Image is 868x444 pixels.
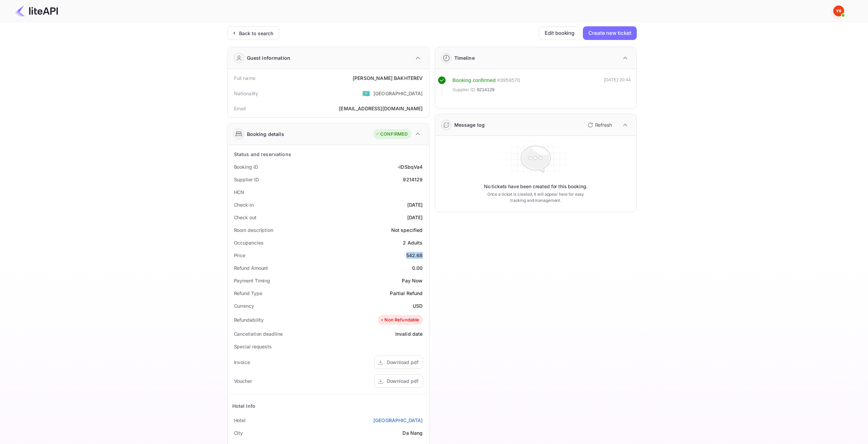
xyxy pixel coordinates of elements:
[232,402,256,410] div: Hotel Info
[407,201,423,208] div: [DATE]
[545,29,574,38] ya-tr-span: Edit booking
[412,264,423,272] div: 0.00
[391,226,423,234] div: Not specified
[604,77,631,96] div: [DATE] 20:44
[234,429,243,436] div: City
[373,90,423,97] div: [GEOGRAPHIC_DATA]
[406,252,423,259] div: 542.68
[454,121,485,128] div: Message log
[588,29,631,38] ya-tr-span: Create new ticket
[403,239,423,246] div: 2 Adults
[413,302,423,309] div: USD
[234,201,254,208] div: Check-in
[239,30,274,36] ya-tr-span: Back to search
[339,105,423,112] div: [EMAIL_ADDRESS][DOMAIN_NAME]
[387,377,418,385] div: Download pdf
[454,54,475,61] div: Timeline
[387,359,418,366] div: Download pdf
[234,189,245,196] div: HCN
[484,183,588,190] p: No tickets have been created for this booking.
[234,264,268,272] div: Refund Amount
[583,26,636,40] button: Create new ticket
[497,77,520,84] div: # 3959570
[373,417,423,424] a: [GEOGRAPHIC_DATA]
[234,417,246,424] div: Hotel
[453,86,476,93] span: Supplier ID:
[234,359,250,366] div: Invoice
[234,226,273,234] div: Room description
[15,5,58,16] img: LiteAPI Logo
[247,54,291,61] div: Guest information
[234,330,283,337] div: Cancellation deadline
[234,343,272,350] div: Special requests
[234,316,264,323] div: Refundability
[402,277,423,284] div: Pay Now
[234,239,264,246] div: Occupancies
[362,87,370,99] span: United States
[234,176,259,183] div: Supplier ID
[234,377,252,385] div: Voucher
[234,163,258,170] div: Booking ID
[234,105,246,112] div: Email
[234,214,256,221] div: Check out
[234,74,255,82] div: Full name
[539,26,580,40] button: Edit booking
[407,214,423,221] div: [DATE]
[395,330,423,337] div: Invalid date
[234,151,291,158] div: Status and reservations
[390,290,423,297] div: Partial Refund
[375,131,408,138] div: CONFIRMED
[234,302,254,309] div: Currency
[380,317,419,323] div: Non Refundable
[477,86,495,93] span: 9214129
[353,74,423,82] div: [PERSON_NAME] BAKHTEREV
[234,277,270,284] div: Payment Timing
[402,429,423,436] div: Da Nang
[833,5,844,16] img: Yandex Support
[234,252,246,259] div: Price
[482,191,590,204] p: Once a ticket is created, it will appear here for easy tracking and management.
[584,120,615,130] button: Refresh
[247,130,284,138] div: Booking details
[595,121,612,128] p: Refresh
[453,77,496,84] div: Booking confirmed
[397,163,423,170] div: -lDSbqVa4
[234,90,259,97] div: Nationality
[403,176,423,183] div: 9214129
[234,290,262,297] div: Refund Type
